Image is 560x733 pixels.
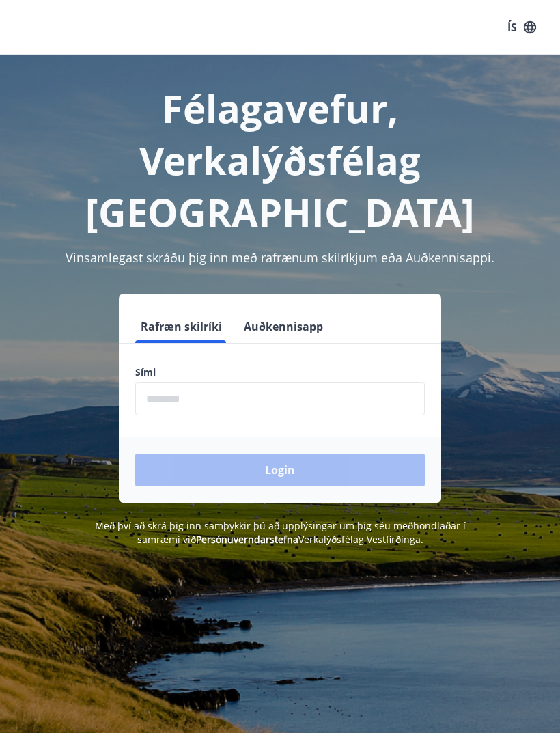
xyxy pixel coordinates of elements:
[135,310,227,343] button: Rafræn skilríki
[135,365,425,379] label: Sími
[95,519,466,546] span: Með því að skrá þig inn samþykkir þú að upplýsingar um þig séu meðhöndlaðar í samræmi við Verkalý...
[66,249,494,266] span: Vinsamlegast skráðu þig inn með rafrænum skilríkjum eða Auðkennisappi.
[500,15,544,40] button: ÍS
[16,82,544,238] h1: Félagavefur, Verkalýðsfélag [GEOGRAPHIC_DATA]
[196,533,298,546] a: Persónuverndarstefna
[238,310,328,343] button: Auðkennisapp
